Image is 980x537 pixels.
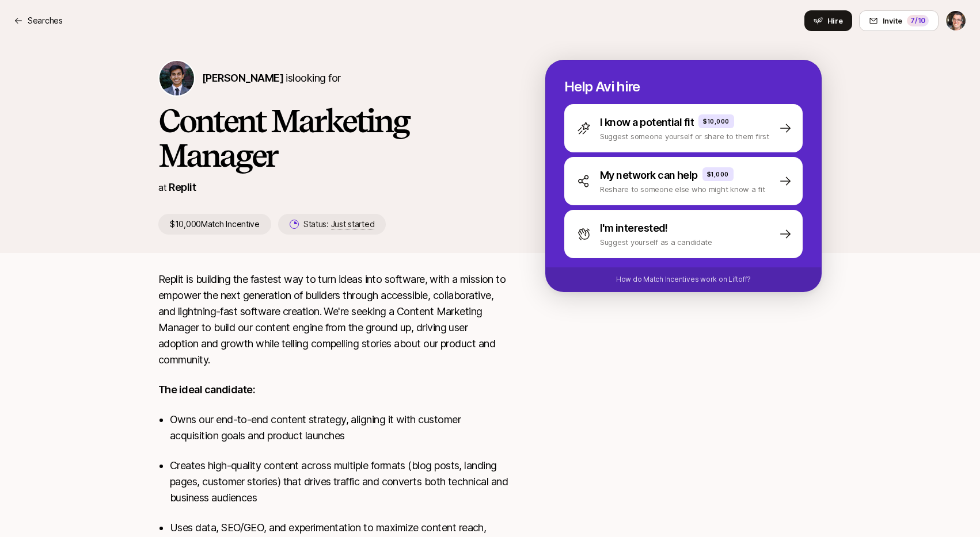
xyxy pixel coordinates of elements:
[170,458,508,506] p: Creates high-quality content across multiple formats (blog posts, landing pages, customer stories...
[158,103,508,172] h1: Content Marketing Manager
[564,79,803,95] p: Help Avi hire
[804,10,852,31] button: Hire
[859,10,939,31] button: Invite7/10
[158,271,508,368] p: Replit is building the fastest way to turn ideas into software, with a mission to empower the nex...
[946,11,966,30] img: Eric Smith
[707,170,729,179] p: $1,000
[331,219,375,229] span: Just started
[907,15,929,26] div: 7 /10
[945,10,966,31] button: Eric Smith
[600,131,769,142] p: Suggest someone yourself or share to them first
[827,15,843,26] span: Hire
[170,412,508,444] p: Owns our end-to-end content strategy, aligning it with customer acquisition goals and product lau...
[703,117,730,126] p: $10,000
[616,274,751,285] p: How do Match Incentives work on Liftoff?
[28,14,63,28] p: Searches
[158,214,271,235] p: $10,000 Match Incentive
[600,183,765,195] p: Reshare to someone else who might know a fit
[883,15,902,26] span: Invite
[158,180,166,195] p: at
[600,167,698,183] p: My network can help
[159,61,194,95] img: Avi Saraf
[600,236,712,248] p: Suggest yourself as a candidate
[169,181,196,193] a: Replit
[202,72,283,84] span: [PERSON_NAME]
[600,114,694,131] p: I know a potential fit
[202,70,340,86] p: is looking for
[158,383,255,396] strong: The ideal candidate:
[600,220,668,236] p: I'm interested!
[303,217,374,231] p: Status:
